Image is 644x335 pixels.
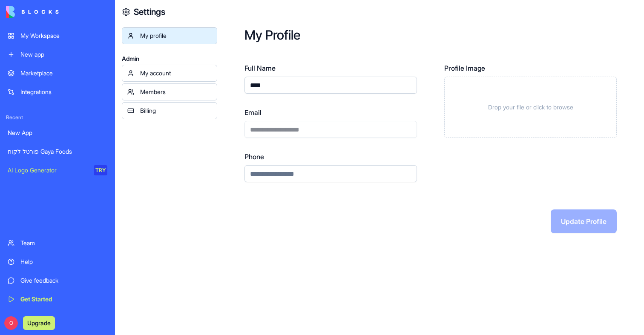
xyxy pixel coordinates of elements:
a: My account [122,65,217,82]
a: New app [3,46,112,63]
img: logo [6,6,59,18]
label: Phone [244,152,417,162]
div: New app [20,50,107,59]
a: Team [3,235,112,252]
div: Help [20,258,107,266]
a: My Workspace [3,27,112,44]
a: Marketplace [3,65,112,82]
span: Recent [3,114,112,121]
div: My account [140,69,212,77]
div: פורטל לקוח Gaya Foods [8,147,107,156]
div: Give feedback [20,276,107,285]
span: O [4,316,18,330]
div: Marketplace [20,69,107,77]
a: Billing [122,102,217,119]
a: Integrations [3,83,112,100]
div: Members [140,88,212,96]
span: Drop your file or click to browse [488,103,573,112]
div: TRY [94,165,107,175]
div: Integrations [20,88,107,96]
div: New App [8,129,107,137]
h4: Settings [134,6,165,18]
a: פורטל לקוח Gaya Foods [3,143,112,160]
a: Give feedback [3,272,112,289]
a: Help [3,253,112,270]
a: Members [122,83,217,100]
label: Profile Image [444,63,617,73]
div: Billing [140,106,212,115]
a: New App [3,124,112,141]
div: My profile [140,31,212,40]
div: Team [20,239,107,247]
a: Get Started [3,291,112,308]
a: My profile [122,27,217,44]
h2: My Profile [244,27,617,43]
label: Email [244,107,417,117]
label: Full Name [244,63,417,73]
span: Admin [122,54,217,63]
div: Get Started [20,295,107,304]
a: Upgrade [23,318,55,327]
div: AI Logo Generator [8,166,88,175]
a: AI Logo GeneratorTRY [3,162,112,179]
div: Drop your file or click to browse [444,77,617,138]
button: Upgrade [23,316,55,330]
div: My Workspace [20,31,107,40]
